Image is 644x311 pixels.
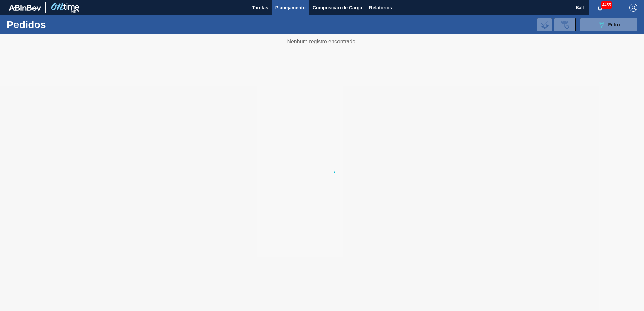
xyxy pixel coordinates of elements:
span: 4455 [601,1,612,9]
span: Relatórios [369,4,392,12]
div: Solicitação de Revisão de Pedidos [554,18,576,31]
img: TNhmsLtSVTkK8tSr43FrP2fwEKptu5GPRR3wAAAABJRU5ErkJggg== [9,5,41,11]
span: Filtro [608,22,620,27]
img: Logout [629,4,637,12]
span: Tarefas [252,4,268,12]
div: Importar Negociações dos Pedidos [537,18,552,31]
span: Composição de Carga [313,4,362,12]
button: Filtro [580,18,637,31]
button: Notificações [589,3,611,12]
span: Planejamento [275,4,306,12]
h1: Pedidos [7,21,107,28]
